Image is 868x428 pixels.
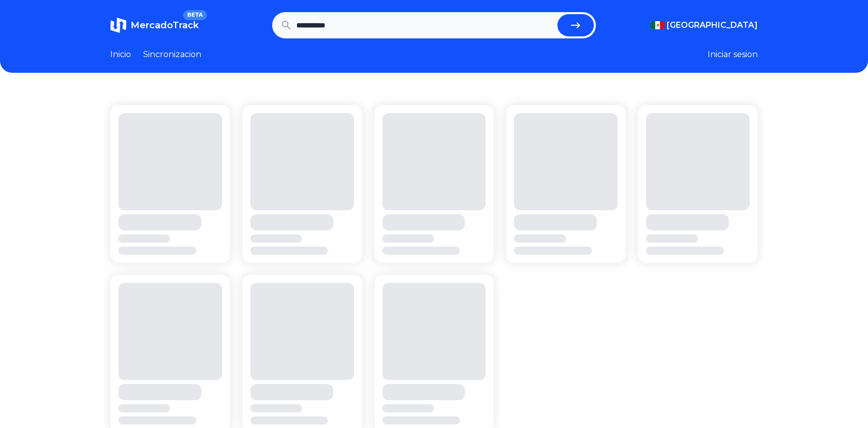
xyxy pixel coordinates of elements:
span: BETA [183,10,207,20]
button: [GEOGRAPHIC_DATA] [650,19,758,31]
button: Iniciar sesion [708,49,758,61]
span: [GEOGRAPHIC_DATA] [667,19,758,31]
a: MercadoTrackBETA [110,17,199,33]
img: Mexico [650,21,665,29]
span: MercadoTrack [131,20,199,31]
img: MercadoTrack [110,17,126,33]
a: Inicio [110,49,131,61]
a: Sincronizacion [143,49,201,61]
